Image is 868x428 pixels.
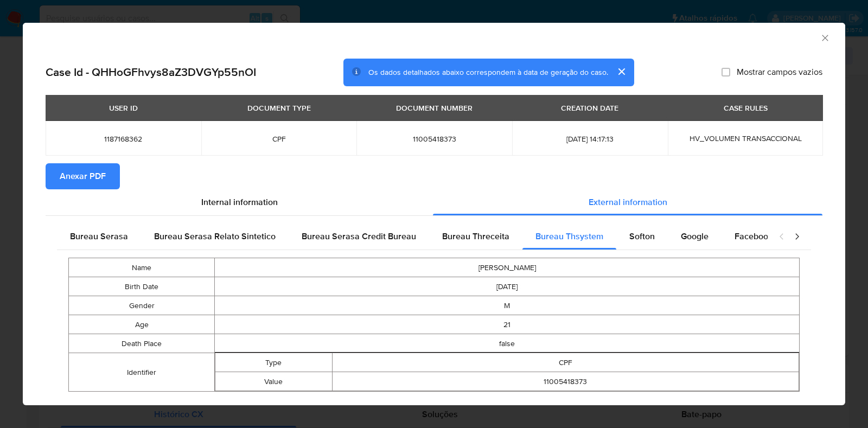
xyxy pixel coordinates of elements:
span: Bureau Thsystem [535,230,603,242]
div: DOCUMENT NUMBER [390,99,479,117]
td: Age [69,315,215,334]
span: 11005418373 [369,134,499,144]
span: Anexar PDF [60,164,106,188]
td: Identifier [69,353,215,392]
td: Gender [69,296,215,315]
button: Fechar a janela [820,33,829,42]
button: Anexar PDF [46,163,120,189]
span: CPF [214,134,344,144]
span: Softon [629,230,655,242]
span: Google [681,230,709,242]
span: Bureau Serasa Credit Bureau [302,230,416,242]
td: Name [69,258,215,277]
td: Birth Date [69,277,215,296]
div: USER ID [103,99,144,117]
span: Facebook [735,230,773,242]
div: DOCUMENT TYPE [241,99,317,117]
td: Value [215,372,332,391]
button: cerrar [608,59,634,85]
td: 11005418373 [332,372,799,391]
span: Internal information [201,196,278,208]
span: HV_VOLUMEN TRANSACCIONAL [690,133,802,144]
td: M [215,296,800,315]
h2: Case Id - QHHoGFhvys8aZ3DVGYp55nOI [46,65,256,79]
span: Bureau Serasa [70,230,128,242]
td: false [215,334,800,353]
div: CASE RULES [717,99,774,117]
span: Mostrar campos vazios [737,67,822,78]
div: Detailed external info [57,223,768,250]
span: 1187168362 [59,134,188,144]
td: [PERSON_NAME] [215,258,800,277]
td: Death Place [69,334,215,353]
span: Bureau Threceita [442,230,509,242]
span: External information [589,196,667,208]
span: Bureau Serasa Relato Sintetico [154,230,276,242]
td: 21 [215,315,800,334]
div: Detailed info [46,189,822,215]
div: closure-recommendation-modal [23,23,845,405]
span: Os dados detalhados abaixo correspondem à data de geração do caso. [368,67,608,78]
td: [DATE] [215,277,800,296]
div: CREATION DATE [554,99,625,117]
span: [DATE] 14:17:13 [525,134,655,144]
input: Mostrar campos vazios [722,68,730,76]
td: CPF [332,353,799,372]
td: Type [215,353,332,372]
